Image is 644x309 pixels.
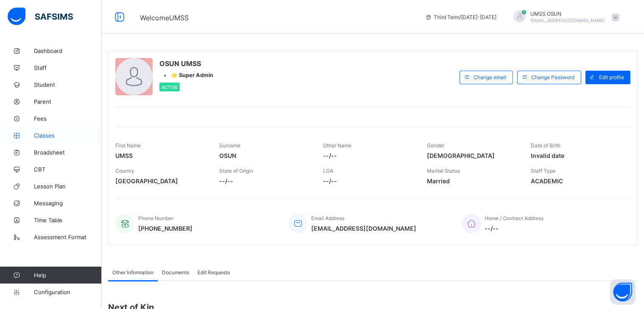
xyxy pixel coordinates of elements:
[474,74,506,80] span: Change email
[531,177,622,185] span: ACADEMIC
[427,152,518,159] span: [DEMOGRAPHIC_DATA]
[115,177,206,185] span: [GEOGRAPHIC_DATA]
[599,74,624,80] span: Edit profile
[323,142,351,149] span: Other Name
[485,215,544,221] span: Home / Contract Address
[531,74,574,80] span: Change Password
[425,14,496,20] span: session/term information
[34,47,102,54] span: Dashboard
[112,269,153,276] span: Other Information
[162,269,189,276] span: Documents
[115,142,141,149] span: First Name
[219,142,240,149] span: Surname
[162,85,178,90] span: Active
[138,225,192,232] span: [PHONE_NUMBER]
[115,152,206,159] span: UMSS
[34,289,101,295] span: Configuration
[34,132,102,139] span: Classes
[34,149,102,156] span: Broadsheet
[159,59,213,68] span: OSUN UMSS
[159,72,213,78] div: •
[198,269,230,276] span: Edit Requests
[34,200,102,207] span: Messaging
[485,225,544,232] span: --/--
[323,168,333,174] span: LGA
[505,10,624,24] div: UMSSOSUN
[115,168,134,174] span: Country
[34,81,102,88] span: Student
[34,98,102,105] span: Parent
[427,168,460,174] span: Marital Status
[531,152,622,159] span: Invalid date
[34,64,102,71] span: Staff
[530,11,605,17] span: UMSS OSUN
[323,177,414,185] span: --/--
[34,183,102,190] span: Lesson Plan
[311,215,344,221] span: Email Address
[530,18,605,23] span: [EMAIL_ADDRESS][DOMAIN_NAME]
[531,142,560,149] span: Date of Birth
[138,215,173,221] span: Phone Number
[34,166,102,173] span: CBT
[34,234,102,240] span: Assessment Format
[311,225,416,232] span: [EMAIL_ADDRESS][DOMAIN_NAME]
[531,168,555,174] span: Staff Type
[34,115,102,122] span: Fees
[140,14,189,22] span: Welcome UMSS
[219,152,310,159] span: OSUN
[34,217,102,223] span: Time Table
[427,177,518,185] span: Married
[8,8,73,25] img: safsims
[171,72,213,78] span: ⭐ Super Admin
[219,168,253,174] span: State of Origin
[610,279,636,305] button: Open asap
[34,272,101,279] span: Help
[427,142,444,149] span: Gender
[323,152,414,159] span: --/--
[219,177,310,185] span: --/--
